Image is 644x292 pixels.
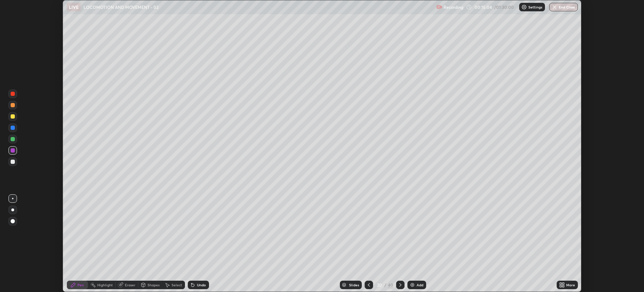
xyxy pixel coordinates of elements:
img: class-settings-icons [521,4,527,10]
p: Recording [443,5,463,10]
img: add-slide-button [410,282,415,288]
img: end-class-cross [552,4,557,10]
div: Shapes [147,283,159,287]
div: Slides [349,283,359,287]
div: 20 [376,283,383,287]
div: Eraser [125,283,135,287]
div: More [566,283,575,287]
div: Select [172,283,182,287]
div: Undo [197,283,206,287]
div: Pen [77,283,84,287]
p: Settings [528,5,542,9]
img: recording.375f2c34.svg [436,4,442,10]
div: Add [417,283,423,287]
p: LIVE [69,4,79,10]
div: Highlight [97,283,113,287]
div: / [384,283,387,287]
p: LOCOMOTION AND MOVEMENT - 02 [83,4,158,10]
button: End Class [549,3,578,11]
div: 40 [388,282,393,288]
